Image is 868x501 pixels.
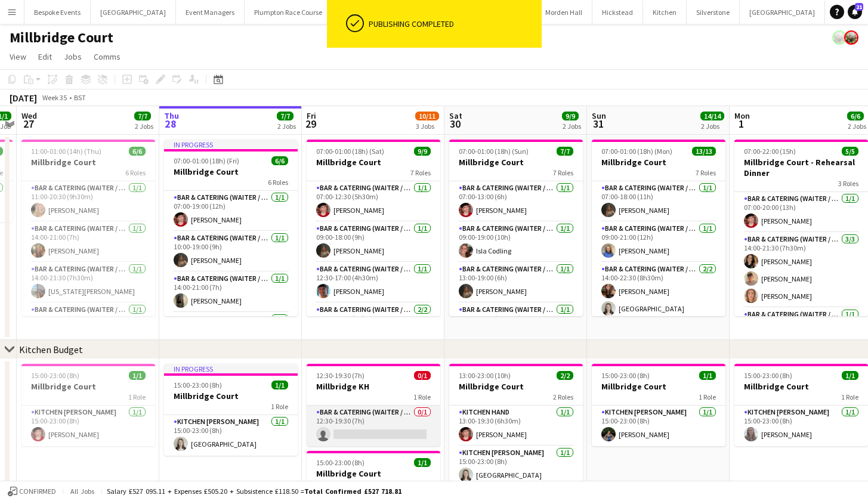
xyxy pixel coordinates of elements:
app-job-card: In progress07:00-01:00 (18h) (Fri)6/6Millbridge Court6 RolesBar & Catering (Waiter / waitress)1/1... [164,140,298,316]
span: 13/13 [692,147,716,156]
span: 9/9 [414,147,431,156]
app-job-card: 13:00-23:00 (10h)2/2Millbridge Court2 RolesKitchen Hand1/113:00-19:30 (6h30m)[PERSON_NAME]Kitchen... [449,364,583,487]
div: 2 Jobs [848,122,866,131]
span: 15:00-23:00 (8h) [316,458,365,467]
span: 7/7 [277,112,294,120]
app-user-avatar: Staffing Manager [832,30,847,45]
app-card-role: Bar & Catering (Waiter / waitress)1/109:00-21:00 (12h)[PERSON_NAME] [592,222,725,262]
span: 1 Role [699,392,716,401]
span: 1/1 [842,371,858,380]
span: 27 [20,117,37,131]
div: 2 Jobs [701,122,724,131]
app-job-card: 12:30-19:30 (7h)0/1Millbridge KH1 RoleBar & Catering (Waiter / waitress)0/112:30-19:30 (7h) [307,364,440,446]
app-job-card: 07:00-01:00 (18h) (Mon)13/13Millbridge Court7 RolesBar & Catering (Waiter / waitress)1/107:00-18:... [592,140,725,316]
span: 30 [447,117,462,131]
app-card-role: Kitchen Hand1/113:00-19:30 (6h30m)[PERSON_NAME] [449,406,583,446]
app-card-role: Bar & Catering (Waiter / waitress)1/107:00-18:00 (11h)[PERSON_NAME] [592,181,725,222]
span: Sun [592,110,606,121]
a: Comms [89,49,125,64]
h3: Millbridge Court [734,381,868,392]
a: 21 [848,5,862,19]
app-card-role: Bar & Catering (Waiter / waitress)1/107:00-12:30 (5h30m)[PERSON_NAME] [307,181,440,222]
span: 6 Roles [125,168,146,177]
span: 7/7 [134,112,151,120]
h1: Millbridge Court [10,29,113,47]
app-card-role: Bar & Catering (Waiter / waitress)1/111:00-20:30 (9h30m)[PERSON_NAME] [21,181,155,222]
span: 1/1 [414,458,431,467]
span: 15:00-23:00 (8h) [601,371,650,380]
a: Edit [33,49,57,64]
div: Kitchen Budget [19,344,83,355]
button: Bespoke Events [24,1,91,24]
div: In progress15:00-23:00 (8h)1/1Millbridge Court1 RoleKitchen [PERSON_NAME]1/115:00-23:00 (8h)[GEOG... [164,364,298,456]
span: 07:00-22:00 (15h) [744,147,796,156]
h3: Millbridge Court [307,157,440,168]
span: 15:00-23:00 (8h) [31,371,79,380]
button: Silverstone [687,1,740,24]
span: 1 Role [271,402,288,411]
span: 2 Roles [553,392,573,401]
span: 11:00-01:00 (14h) (Thu) [31,147,101,156]
a: Jobs [59,49,87,64]
span: Total Confirmed £527 718.81 [304,487,401,496]
span: 1 Role [128,392,146,401]
span: Thu [164,110,179,121]
span: 9/9 [562,112,579,120]
app-card-role: Bar & Catering (Waiter / waitress)2/213:00-22:00 (9h) [307,303,440,361]
app-job-card: 15:00-23:00 (8h)1/1Millbridge Court1 RoleKitchen [PERSON_NAME]1/115:00-23:00 (8h)[PERSON_NAME] [734,364,868,446]
app-job-card: 07:00-22:00 (15h)5/5Millbridge Court - Rehearsal Dinner3 RolesBar & Catering (Waiter / waitress)1... [734,140,868,316]
app-card-role: Kitchen [PERSON_NAME]1/115:00-23:00 (8h)[PERSON_NAME] [734,406,868,446]
app-job-card: 07:00-01:00 (18h) (Sun)7/7Millbridge Court7 RolesBar & Catering (Waiter / waitress)1/107:00-13:00... [449,140,583,316]
span: 7 Roles [696,168,716,177]
app-card-role: Bar & Catering (Waiter / waitress)1/114:00-21:00 (7h)[PERSON_NAME] [164,272,298,313]
span: Jobs [64,51,82,62]
button: Confirmed [6,485,58,498]
span: 7/7 [557,147,573,156]
span: 1 Role [413,480,431,488]
h3: Millbridge Court - Rehearsal Dinner [734,157,868,178]
div: 2 Jobs [135,122,153,131]
span: 3 Roles [838,179,858,188]
span: 1 Role [841,392,858,401]
app-card-role: Bar & Catering (Waiter / waitress)1/110:00-19:00 (9h)[PERSON_NAME] [164,231,298,272]
h3: Millbridge Court [164,166,298,177]
span: Week 35 [39,93,69,102]
span: Confirmed [19,487,56,496]
app-card-role: Bar & Catering (Waiter / waitress)1/114:00-21:30 (7h30m) [449,303,583,344]
h3: Millbridge Court [449,381,583,392]
span: 13:00-23:00 (10h) [459,371,511,380]
app-user-avatar: Staffing Manager [844,30,858,45]
h3: Millbridge Court [449,157,583,168]
div: 11:00-01:00 (14h) (Thu)6/6Millbridge Court6 RolesBar & Catering (Waiter / waitress)1/111:00-20:30... [21,140,155,316]
h3: Millbridge Court [21,381,155,392]
button: [GEOGRAPHIC_DATA] [740,1,825,24]
div: 15:00-23:00 (8h)1/1Millbridge Court1 RoleKitchen [PERSON_NAME]1/115:00-23:00 (8h)[PERSON_NAME] [592,364,725,446]
h3: Millbridge Court [164,391,298,401]
span: 07:00-01:00 (18h) (Sat) [316,147,384,156]
button: Kitchen [643,1,687,24]
span: 1/1 [129,371,146,380]
span: 2/2 [557,371,573,380]
app-card-role: Bar & Catering (Waiter / waitress)1/114:00-21:00 (7h)[PERSON_NAME] [21,222,155,262]
span: Fri [307,110,316,121]
span: 07:00-01:00 (18h) (Sun) [459,147,529,156]
app-card-role: Bar & Catering (Waiter / waitress)1/113:00-19:00 (6h)[PERSON_NAME] [449,262,583,303]
span: 28 [162,117,179,131]
app-card-role: Kitchen [PERSON_NAME]1/115:00-23:00 (8h)[PERSON_NAME] [592,406,725,446]
app-card-role: Bar & Catering (Waiter / waitress)1/1 [164,313,298,353]
span: 31 [590,117,606,131]
div: 2 Jobs [277,122,296,131]
h3: Millbridge KH [307,381,440,392]
span: 15:00-23:00 (8h) [174,381,222,389]
span: 14/14 [700,112,724,120]
app-card-role: Kitchen [PERSON_NAME]1/115:00-23:00 (8h)[GEOGRAPHIC_DATA] [449,446,583,487]
span: 7 Roles [553,168,573,177]
a: View [5,49,31,64]
app-card-role: Bar & Catering (Waiter / waitress)1/109:00-18:00 (9h)[PERSON_NAME] [307,222,440,262]
span: 07:00-01:00 (18h) (Fri) [174,156,239,165]
span: 15:00-23:00 (8h) [744,371,792,380]
span: 6 Roles [268,178,288,187]
div: Publishing completed [369,18,537,29]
